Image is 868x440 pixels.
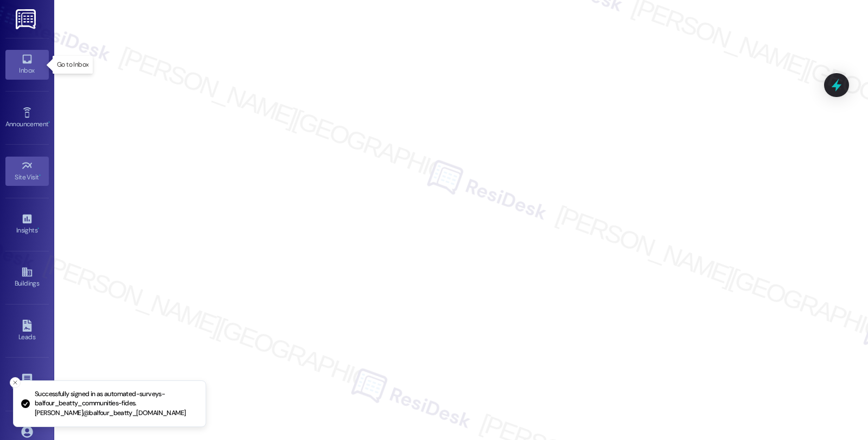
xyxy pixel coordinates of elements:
[5,316,49,346] a: Leads
[5,157,49,186] a: Site Visit •
[35,390,197,418] p: Successfully signed in as automated-surveys-balfour_beatty_communities-fides.[PERSON_NAME]@balfou...
[39,172,41,179] span: •
[37,225,39,232] span: •
[5,210,49,239] a: Insights •
[48,119,50,126] span: •
[5,50,49,79] a: Inbox
[57,60,88,69] p: Go to Inbox
[16,9,38,29] img: ResiDesk Logo
[5,263,49,292] a: Buildings
[10,377,21,388] button: Close toast
[5,370,49,399] a: Templates •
